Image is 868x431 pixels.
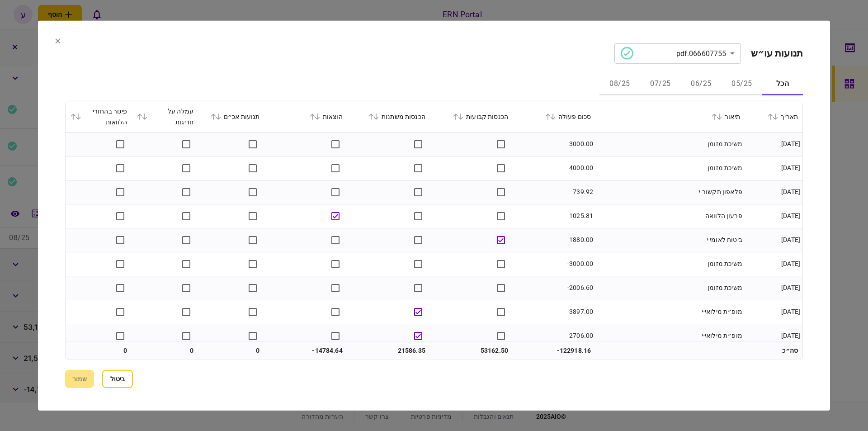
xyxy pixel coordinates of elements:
[745,180,802,204] td: [DATE]
[347,341,430,360] td: 21586.35
[595,252,745,276] td: משיכת מזומן
[681,73,722,95] button: 06/25
[745,324,802,348] td: [DATE]
[595,228,745,252] td: ביטוח לאומי-י
[745,132,802,156] td: [DATE]
[513,300,595,324] td: 3897.00
[434,111,508,122] div: הכנסות קבועות
[595,180,745,204] td: פלאפון תקשור-י
[595,156,745,180] td: משיכת מזומן
[513,204,595,228] td: -1025.81
[621,47,726,60] div: 066607755.pdf
[745,252,802,276] td: [DATE]
[352,111,425,122] div: הכנסות משתנות
[517,111,591,122] div: סכום פעולה
[102,370,133,388] button: ביטול
[640,73,681,95] button: 07/25
[599,73,640,95] button: 08/25
[132,341,198,360] td: 0
[513,180,595,204] td: -739.92
[595,324,745,348] td: מופ״ת מילואי-י
[595,300,745,324] td: מופ״ת מילואי-י
[745,276,802,300] td: [DATE]
[749,111,798,122] div: תאריך
[600,111,740,122] div: תיאור
[513,276,595,300] td: -2006.60
[595,204,745,228] td: פרעון הלוואה
[137,105,194,127] div: עמלה על חריגות
[751,47,803,59] h2: תנועות עו״ש
[66,341,132,360] td: 0
[595,132,745,156] td: משיכת מזומן
[198,341,264,360] td: 0
[722,73,762,95] button: 05/25
[203,111,260,122] div: תנועות אכ״ם
[595,276,745,300] td: משיכת מזומן
[269,111,343,122] div: הוצאות
[745,156,802,180] td: [DATE]
[513,228,595,252] td: 1880.00
[745,204,802,228] td: [DATE]
[513,156,595,180] td: -4000.00
[745,341,802,360] td: סה״כ
[745,228,802,252] td: [DATE]
[513,132,595,156] td: -3000.00
[513,341,595,360] td: -122918.16
[513,324,595,348] td: 2706.00
[430,341,513,360] td: 53162.50
[264,341,347,360] td: -14784.64
[745,300,802,324] td: [DATE]
[513,252,595,276] td: -3000.00
[762,73,803,95] button: הכל
[70,105,127,127] div: פיגור בהחזרי הלוואות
